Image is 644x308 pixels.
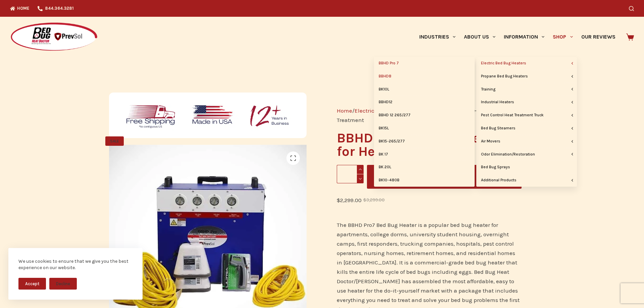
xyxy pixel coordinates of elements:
[500,17,549,57] a: Information
[105,136,124,146] span: SALE
[374,135,475,148] a: BK15-265/277
[337,197,340,203] span: $
[476,135,577,148] a: Air Movers
[374,148,475,161] a: BK 17
[374,96,475,109] a: BBHD12
[374,174,475,187] a: BK10-480B
[10,22,98,52] img: Prevsol/Bed Bug Heat Doctor
[415,17,460,57] a: Industries
[476,83,577,96] a: Training
[337,107,352,114] a: Home
[476,96,577,109] a: Industrial Heaters
[18,258,132,271] div: We use cookies to ensure that we give you the best experience on our website.
[476,57,577,70] a: Electric Bed Bug Heaters
[415,17,620,57] nav: Primary
[577,17,620,57] a: Our Reviews
[629,6,634,11] button: Search
[337,197,362,203] bdi: 2,299.00
[460,17,499,57] a: About Us
[367,165,522,189] button: Add to cart
[374,161,475,174] a: BK 20L
[286,151,300,165] a: View full-screen image gallery
[476,148,577,161] a: Odor Elimination/Restoration
[18,278,46,290] button: Accept
[337,131,522,158] h1: BBHD Pro7 Bed Bug Heater for Heat Treatment
[337,106,522,125] nav: Breadcrumb
[363,197,366,202] span: $
[337,165,364,183] input: Product quantity
[355,107,419,114] a: Electric Bed Bug Heaters
[49,278,77,290] button: Decline
[476,122,577,135] a: Bed Bug Steamers
[363,197,385,202] bdi: 3,299.00
[374,109,475,122] a: BBHD 12 265/277
[476,174,577,187] a: Additional Products
[476,70,577,83] a: Propane Bed Bug Heaters
[374,122,475,135] a: BK15L
[476,109,577,122] a: Pest Control Heat Treatment Truck
[374,57,475,70] a: BBHD Pro 7
[549,17,577,57] a: Shop
[374,83,475,96] a: BK10L
[476,161,577,174] a: Bed Bug Sprays
[5,3,25,23] button: Open LiveChat chat widget
[374,70,475,83] a: BBHD8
